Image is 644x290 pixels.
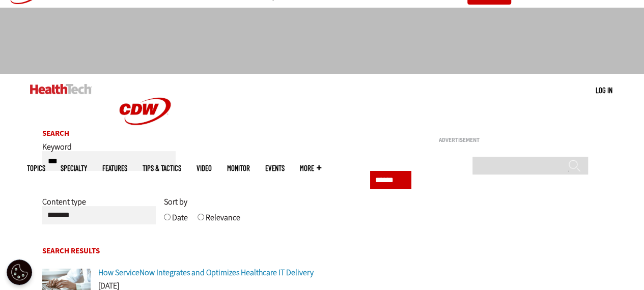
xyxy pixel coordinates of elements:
[102,164,127,172] a: Features
[596,85,612,95] a: Log in
[61,164,87,172] span: Specialty
[7,259,32,285] button: Open Preferences
[438,147,591,274] iframe: advertisement
[42,247,412,255] h2: Search Results
[107,74,183,149] img: Home
[7,259,32,285] div: Cookie Settings
[137,18,508,64] iframe: advertisement
[300,164,321,172] span: More
[164,196,187,207] span: Sort by
[197,164,212,172] a: Video
[227,164,250,172] a: MonITor
[596,85,612,96] div: User menu
[42,196,86,215] label: Content type
[98,267,314,278] a: How ServiceNow Integrates and Optimizes Healthcare IT Delivery
[107,141,183,152] a: CDW
[27,164,45,172] span: Topics
[30,84,92,94] img: Home
[172,212,188,230] label: Date
[265,164,285,172] a: Events
[143,164,181,172] a: Tips & Tactics
[206,212,240,230] label: Relevance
